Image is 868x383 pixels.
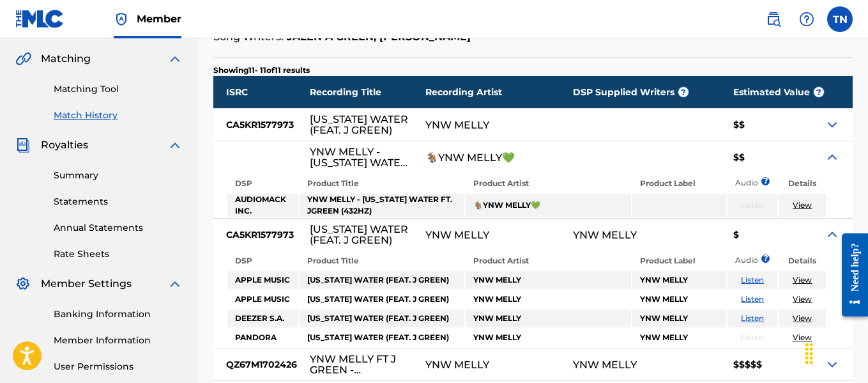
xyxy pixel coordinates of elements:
[720,348,825,380] div: $$$$$
[727,332,777,343] p: Listen
[227,271,298,289] td: APPLE MUSIC
[167,276,183,292] img: expand
[15,137,31,153] img: Royalties
[41,51,91,66] span: Matching
[720,109,825,141] div: $$
[54,247,183,261] a: Rate Sheets
[300,309,464,327] td: [US_STATE] WATER (FEAT. J GREEN)
[227,175,298,192] th: DSP
[794,6,819,32] div: Help
[466,194,630,217] td: 🐐YNW MELLY💚
[804,322,868,383] iframe: Chat Widget
[213,65,310,76] p: Showing 11 - 11 of 11 results
[466,175,630,192] th: Product Artist
[761,6,786,32] a: Public Search
[300,194,464,217] td: YNW MELLY - [US_STATE] WATER FT. JGREEN (432HZ)
[466,309,630,327] td: YNW MELLY
[300,329,464,347] td: [US_STATE] WATER (FEAT. J GREEN)
[310,114,413,136] div: [US_STATE] WATER (FEAT. J GREEN)
[765,254,766,263] span: ?
[466,290,630,308] td: YNW MELLY
[727,254,743,266] p: Audio
[832,224,868,327] iframe: Resource Center
[632,290,727,308] td: YNW MELLY
[779,175,826,192] th: Details
[793,332,812,342] a: View
[632,271,727,289] td: YNW MELLY
[425,76,573,108] div: Recording Artist
[793,200,812,210] a: View
[573,230,637,240] div: YNW MELLY
[793,294,812,304] a: View
[425,120,489,130] div: YNW MELLY
[466,252,630,270] th: Product Artist
[310,76,425,108] div: Recording Title
[54,221,183,235] a: Annual Statements
[741,313,764,323] a: Listen
[793,275,812,285] a: View
[300,271,464,289] td: [US_STATE] WATER (FEAT. J GREEN)
[793,313,812,323] a: View
[425,359,489,370] div: YNW MELLY
[300,290,464,308] td: [US_STATE] WATER (FEAT. J GREEN)
[114,12,129,27] img: Top Rightsholder
[825,117,840,132] img: Expand Icon
[15,10,65,28] img: MLC Logo
[213,109,310,141] div: CA5KR1577973
[310,224,413,246] div: [US_STATE] WATER (FEAT. J GREEN)
[167,51,183,66] img: expand
[741,294,764,304] a: Listen
[227,329,298,347] td: PANDORA
[227,290,298,308] td: APPLE MUSIC
[213,76,310,108] div: ISRC
[766,12,781,27] img: search
[632,329,727,347] td: YNW MELLY
[632,309,727,327] td: YNW MELLY
[425,152,515,163] div: 🐐YNW MELLY💚
[310,354,413,375] div: YNW MELLY FT J GREEN - [US_STATE] WATER
[227,194,298,217] td: AUDIOMACK INC.
[727,177,743,189] p: Audio
[300,252,464,270] th: Product Title
[41,276,132,292] span: Member Settings
[466,271,630,289] td: YNW MELLY
[213,348,310,380] div: QZ67M1702426
[727,199,777,211] p: Listen
[632,175,727,192] th: Product Label
[573,359,637,370] div: YNW MELLY
[720,76,825,108] div: Estimated Value
[227,309,298,327] td: DEEZER S.A.
[814,87,824,97] span: ?
[15,276,31,292] img: Member Settings
[54,308,183,321] a: Banking Information
[573,76,720,108] div: DSP Supplied Writers
[137,12,181,26] span: Member
[799,334,819,373] div: Drag
[310,146,413,168] div: YNW MELLY - [US_STATE] WATER FT. JGREEN (432HZ)
[632,252,727,270] th: Product Label
[825,150,840,165] img: Expand Icon
[15,51,31,66] img: Matching
[54,195,183,208] a: Statements
[213,219,310,251] div: CA5KR1577973
[54,360,183,373] a: User Permissions
[799,12,814,27] img: help
[54,109,183,122] a: Match History
[779,252,826,270] th: Details
[466,329,630,347] td: YNW MELLY
[167,137,183,153] img: expand
[425,230,489,240] div: YNW MELLY
[720,219,825,251] div: $
[54,334,183,347] a: Member Information
[54,82,183,96] a: Matching Tool
[765,177,766,185] span: ?
[827,6,853,32] div: User Menu
[300,175,464,192] th: Product Title
[741,275,764,285] a: Listen
[41,137,88,153] span: Royalties
[678,87,689,97] span: ?
[227,252,298,270] th: DSP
